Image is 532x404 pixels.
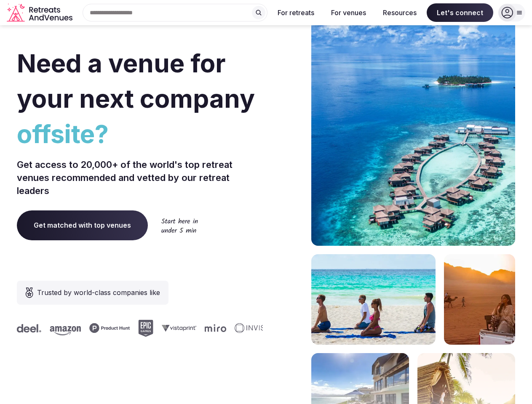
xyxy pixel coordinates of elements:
a: Visit the homepage [7,3,74,22]
span: Need a venue for your next company [17,48,255,114]
p: Get access to 20,000+ of the world's top retreat venues recommended and vetted by our retreat lea... [17,158,263,197]
svg: Deel company logo [16,324,40,332]
img: woman sitting in back of truck with camels [444,254,515,345]
a: Get matched with top venues [17,210,148,240]
span: Let's connect [427,3,493,22]
svg: Vistaprint company logo [161,324,195,332]
button: For venues [324,3,373,22]
svg: Retreats and Venues company logo [7,3,74,22]
button: For retreats [271,3,321,22]
img: Start here in under 5 min [161,218,198,233]
img: yoga on tropical beach [311,254,436,345]
svg: Epic Games company logo [137,320,152,337]
svg: Miro company logo [204,324,225,332]
button: Resources [376,3,423,22]
span: Trusted by world-class companies like [37,287,160,298]
span: offsite? [17,116,263,151]
svg: Invisible company logo [234,323,280,333]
